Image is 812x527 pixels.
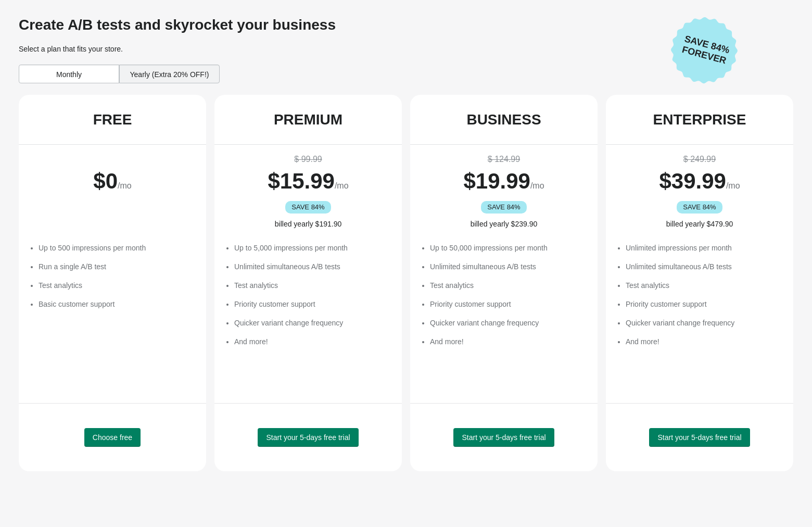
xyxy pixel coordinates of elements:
[530,181,544,190] span: /mo
[453,428,554,447] button: Start your 5-days free trial
[421,153,587,166] div: $ 124.99
[119,65,220,83] div: Yearly (Extra 20% OFF!)
[93,433,132,442] span: Choose free
[118,181,132,190] span: /mo
[10,485,44,517] iframe: chat widget
[626,318,783,328] li: Quicker variant change frequency
[93,169,118,193] span: $ 0
[234,243,391,253] li: Up to 5,000 impressions per month
[626,336,783,347] li: And more!
[726,181,740,190] span: /mo
[430,261,587,272] li: Unlimited simultaneous A/B tests
[653,111,746,128] div: ENTERPRISE
[19,65,119,83] div: Monthly
[626,243,783,253] li: Unlimited impressions per month
[659,169,726,193] span: $ 39.99
[234,336,391,347] li: And more!
[258,428,358,447] button: Start your 5-days free trial
[421,219,587,229] div: billed yearly $239.90
[234,318,391,328] li: Quicker variant change frequency
[19,44,663,54] div: Select a plan that fits your store.
[234,280,391,291] li: Test analytics
[671,17,738,84] img: Save 84% Forever
[430,243,587,253] li: Up to 50,000 impressions per month
[430,280,587,291] li: Test analytics
[39,299,196,309] li: Basic customer support
[266,433,350,442] span: Start your 5-days free trial
[626,261,783,272] li: Unlimited simultaneous A/B tests
[626,280,783,291] li: Test analytics
[674,32,738,68] span: Save 84% Forever
[626,299,783,309] li: Priority customer support
[234,261,391,272] li: Unlimited simultaneous A/B tests
[39,243,196,253] li: Up to 500 impressions per month
[430,299,587,309] li: Priority customer support
[335,181,349,190] span: /mo
[225,153,391,166] div: $ 99.99
[677,201,723,214] div: SAVE 84%
[39,280,196,291] li: Test analytics
[225,219,391,229] div: billed yearly $191.90
[39,261,196,272] li: Run a single A/B test
[466,111,541,128] div: BUSINESS
[481,201,527,214] div: SAVE 84%
[463,169,530,193] span: $ 19.99
[274,111,342,128] div: PREMIUM
[616,153,783,166] div: $ 249.99
[649,428,750,447] button: Start your 5-days free trial
[462,433,545,442] span: Start your 5-days free trial
[657,433,741,442] span: Start your 5-days free trial
[285,201,332,214] div: SAVE 84%
[93,111,132,128] div: FREE
[19,17,663,33] div: Create A/B tests and skyrocket your business
[268,169,334,193] span: $ 15.99
[234,299,391,309] li: Priority customer support
[616,219,783,229] div: billed yearly $479.90
[84,428,141,447] button: Choose free
[430,318,587,328] li: Quicker variant change frequency
[430,336,587,347] li: And more!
